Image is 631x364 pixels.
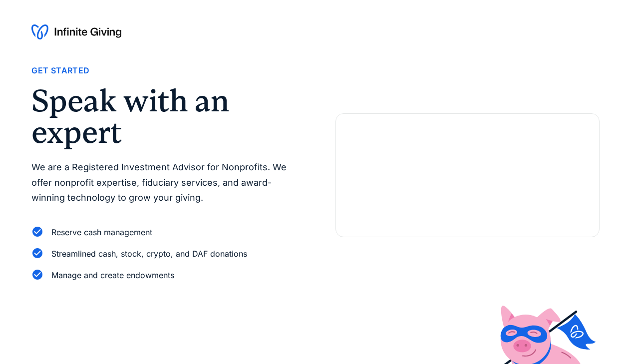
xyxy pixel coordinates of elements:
[51,247,247,261] div: Streamlined cash, stock, crypto, and DAF donations
[51,226,152,239] div: Reserve cash management
[31,85,296,148] h2: Speak with an expert
[352,146,583,221] iframe: Form 0
[51,269,174,282] div: Manage and create endowments
[31,64,89,77] div: Get Started
[31,160,296,206] p: We are a Registered Investment Advisor for Nonprofits. We offer nonprofit expertise, fiduciary se...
